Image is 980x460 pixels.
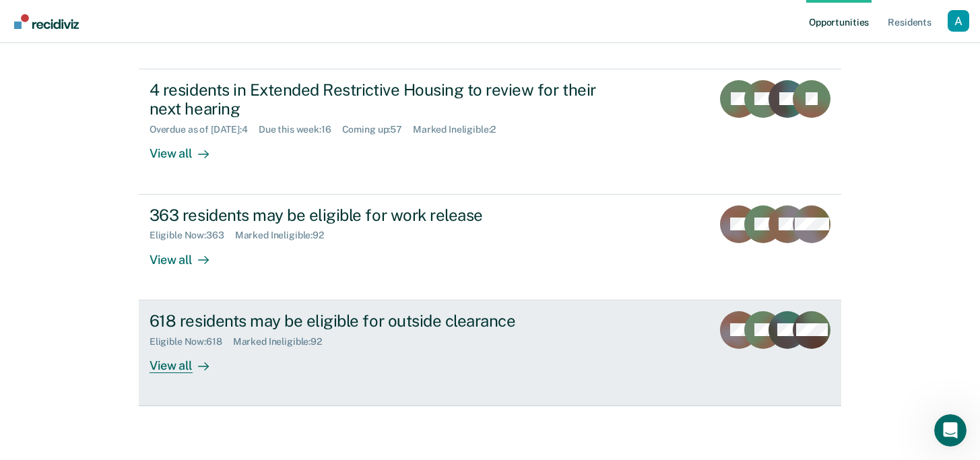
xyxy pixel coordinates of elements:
[150,230,235,241] div: Eligible Now : 363
[233,336,333,348] div: Marked Ineligible : 92
[150,80,622,119] div: 4 residents in Extended Restrictive Housing to review for their next hearing
[934,414,967,447] iframe: Intercom live chat
[150,205,622,225] div: 363 residents may be eligible for work release
[150,124,259,135] div: Overdue as of [DATE] : 4
[948,10,969,32] button: Profile dropdown button
[14,14,79,29] img: Recidiviz
[235,230,335,241] div: Marked Ineligible : 92
[413,124,507,135] div: Marked Ineligible : 2
[139,300,841,406] a: 618 residents may be eligible for outside clearanceEligible Now:618Marked Ineligible:92View all
[150,311,622,331] div: 618 residents may be eligible for outside clearance
[259,124,342,135] div: Due this week : 16
[139,195,841,300] a: 363 residents may be eligible for work releaseEligible Now:363Marked Ineligible:92View all
[150,347,225,373] div: View all
[139,69,841,195] a: 4 residents in Extended Restrictive Housing to review for their next hearingOverdue as of [DATE]:...
[150,241,225,267] div: View all
[150,336,233,348] div: Eligible Now : 618
[342,124,413,135] div: Coming up : 57
[150,135,225,162] div: View all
